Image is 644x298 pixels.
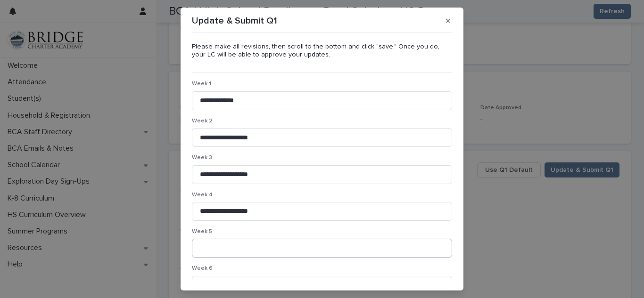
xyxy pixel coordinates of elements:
p: Please make all revisions, then scroll to the bottom and click "save." Once you do, your LC will ... [192,43,452,59]
span: Week 6 [192,266,213,271]
span: Week 1 [192,81,211,87]
span: Week 4 [192,192,213,198]
p: Update & Submit Q1 [192,15,277,26]
span: Week 5 [192,229,212,234]
span: Week 3 [192,155,212,161]
span: Week 2 [192,118,213,124]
